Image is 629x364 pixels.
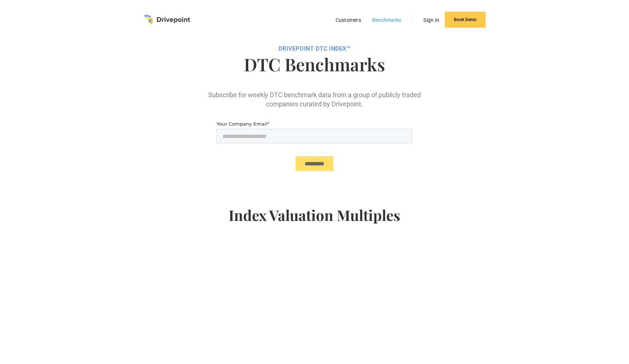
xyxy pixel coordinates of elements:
a: Customers [332,15,365,25]
h4: Index Valuation Multiples [135,206,495,236]
iframe: Form 1 [217,120,412,177]
div: DRIVEPOiNT DTC Index™ [135,45,495,52]
div: Subscribe for weekly DTC benchmark data from a group of publicly traded companies curated by Driv... [205,79,424,108]
a: home [143,15,190,25]
a: Book Demo [445,12,486,28]
a: Benchmarks [368,15,405,25]
h1: DTC Benchmarks [135,55,495,73]
a: Sign In [420,15,443,25]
